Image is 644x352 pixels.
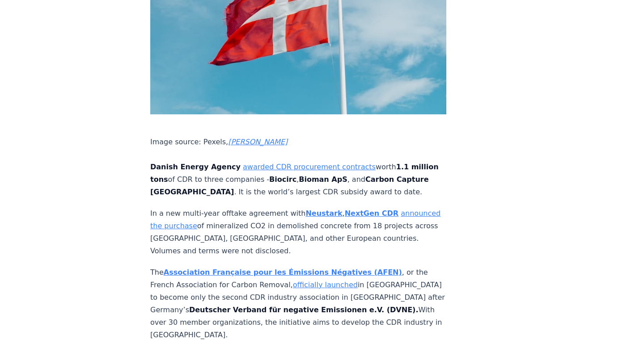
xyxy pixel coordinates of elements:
strong: 1.1 million tons [150,163,439,184]
a: awarded CDR procurement contracts [243,163,376,171]
a: announced the purchase [150,209,441,230]
strong: Carbon Capture [GEOGRAPHIC_DATA] [150,175,429,196]
strong: Bioman ApS [299,175,347,184]
a: NextGen CDR [345,209,399,218]
a: officially launched [293,281,358,289]
strong: Deutscher Verband für negative Emissionen e.V. (DVNE). [189,306,418,314]
strong: Danish Energy Agency [150,163,241,171]
a: Association Française pour les Émissions Négatives (AFEN) [164,268,402,277]
a: Neustark [305,209,342,218]
p: In a new multi-year offtake agreement with , of mineralized CO2 in demolished concrete from 18 pr... [150,207,446,257]
a: [PERSON_NAME] [228,138,288,146]
p: Image source: Pexels, worth of CDR to three companies - , , and . It is the world’s largest CDR s... [150,136,446,198]
strong: Biocirc [269,175,297,184]
p: The , or the French Association for Carbon Removal, in [GEOGRAPHIC_DATA] to become only the secon... [150,266,446,341]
